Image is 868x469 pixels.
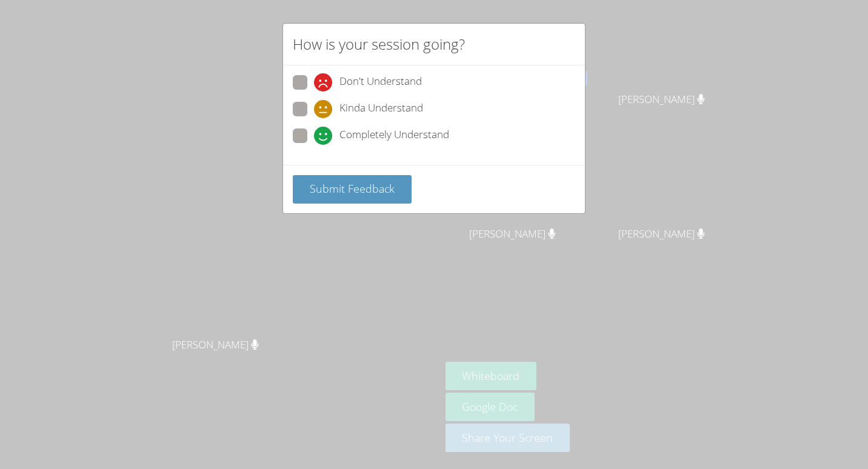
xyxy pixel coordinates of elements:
span: Completely Understand [339,127,449,145]
button: Submit Feedback [293,175,412,204]
h2: How is your session going? [293,33,465,55]
span: Don't Understand [339,73,422,91]
span: Submit Feedback [310,181,395,196]
span: Kinda Understand [339,100,423,118]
